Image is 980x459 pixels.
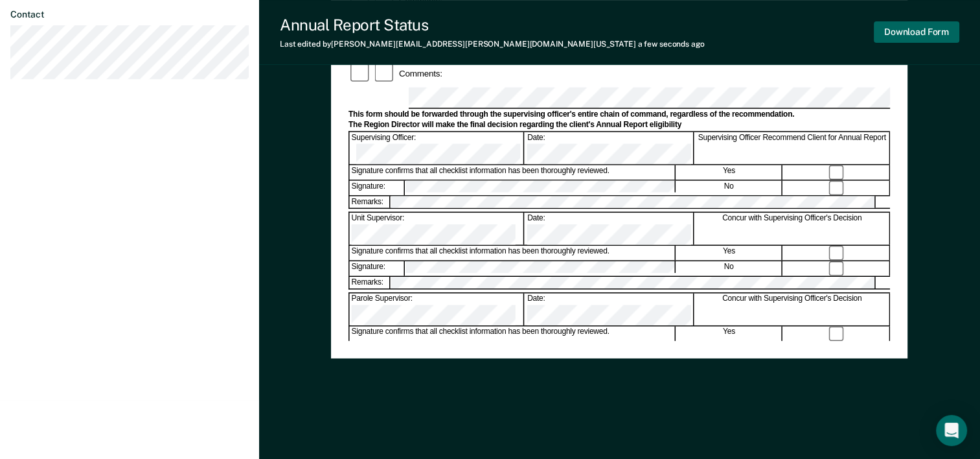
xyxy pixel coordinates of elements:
div: Supervising Officer: [350,132,525,164]
div: Signature confirms that all checklist information has been thoroughly reviewed. [350,327,676,341]
span: a few seconds ago [638,40,705,49]
div: No [676,181,782,195]
div: Comments: [397,68,444,80]
div: Concur with Supervising Officer's Decision [695,213,890,245]
div: Date: [525,213,694,245]
dt: Contact [10,9,249,20]
div: Remarks: [350,196,391,208]
div: Parole Supervisor: [350,294,525,325]
button: Download Form [874,21,959,43]
div: Yes [676,327,782,341]
div: Yes [676,246,782,260]
div: This form should be forwarded through the supervising officer's entire chain of command, regardle... [348,110,890,120]
div: Concur with Supervising Officer's Decision [695,294,890,325]
div: No [676,261,782,276]
div: Signature confirms that all checklist information has been thoroughly reviewed. [350,246,676,260]
div: Yes [676,165,782,180]
div: Signature: [350,181,405,195]
div: Date: [525,132,694,164]
div: The Region Director will make the final decision regarding the client's Annual Report eligibility [348,121,890,131]
div: Signature confirms that all checklist information has been thoroughly reviewed. [350,165,676,180]
div: Supervising Officer Recommend Client for Annual Report [695,132,890,164]
div: Open Intercom Messenger [936,415,967,446]
div: Annual Report Status [280,16,705,34]
div: Signature: [350,261,405,276]
div: Last edited by [PERSON_NAME][EMAIL_ADDRESS][PERSON_NAME][DOMAIN_NAME][US_STATE] [280,40,705,49]
div: Date: [525,294,694,325]
div: Remarks: [350,277,391,288]
div: Unit Supervisor: [350,213,525,245]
